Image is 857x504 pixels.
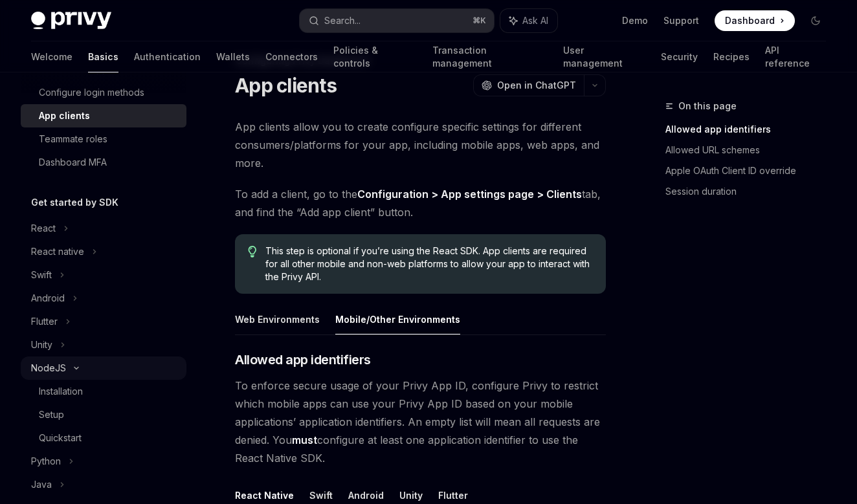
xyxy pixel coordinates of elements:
button: Mobile/Other Environments [335,304,460,334]
div: Dashboard MFA [39,155,107,170]
span: Dashboard [725,14,775,27]
div: Teammate roles [39,131,107,147]
a: Setup [21,403,186,426]
h1: App clients [235,74,337,97]
div: Python [31,454,61,469]
a: Demo [622,14,648,27]
div: Flutter [31,314,58,329]
a: Connectors [265,41,318,72]
div: Unity [31,337,52,353]
a: Allowed URL schemes [665,140,836,160]
a: Apple OAuth Client ID override [665,160,836,181]
a: API reference [765,41,826,72]
a: Support [663,14,699,27]
span: To enforce secure usage of your Privy App ID, configure Privy to restrict which mobile apps can u... [235,377,606,467]
div: NodeJS [31,360,66,376]
a: Welcome [31,41,72,72]
a: Security [661,41,698,72]
a: Policies & controls [333,41,417,72]
div: Android [31,290,65,306]
a: Dashboard MFA [21,151,186,174]
a: Transaction management [432,41,548,72]
svg: Tip [248,246,257,257]
a: Dashboard [715,10,795,31]
a: Session duration [665,181,836,202]
a: Allowed app identifiers [665,119,836,140]
a: Quickstart [21,426,186,450]
span: On this page [678,98,737,114]
span: To add a client, go to the tab, and find the “Add app client” button. [235,185,606,221]
a: Authentication [134,41,201,72]
strong: must [292,433,317,446]
button: Search...⌘K [300,9,495,32]
a: App clients [21,104,186,127]
div: React native [31,244,84,259]
a: User management [563,41,645,72]
div: Search... [324,13,361,28]
a: Configuration > App settings page > Clients [357,188,582,201]
span: ⌘ K [473,16,486,26]
span: This step is optional if you’re using the React SDK. App clients are required for all other mobil... [265,245,593,283]
span: Open in ChatGPT [497,79,576,92]
div: Installation [39,384,83,399]
div: App clients [39,108,90,124]
a: Recipes [713,41,750,72]
div: React [31,221,56,236]
a: Basics [88,41,118,72]
span: App clients allow you to create configure specific settings for different consumers/platforms for... [235,118,606,172]
a: Teammate roles [21,127,186,151]
span: Allowed app identifiers [235,351,371,369]
div: Java [31,477,52,492]
div: Setup [39,407,64,422]
span: Ask AI [522,14,548,27]
div: Swift [31,267,52,283]
button: Toggle dark mode [805,10,826,31]
div: Quickstart [39,430,82,446]
button: Ask AI [500,9,557,32]
button: Web Environments [235,304,320,334]
a: Installation [21,380,186,403]
img: dark logo [31,12,111,30]
button: Open in ChatGPT [473,74,584,96]
a: Wallets [216,41,250,72]
h5: Get started by SDK [31,195,118,210]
